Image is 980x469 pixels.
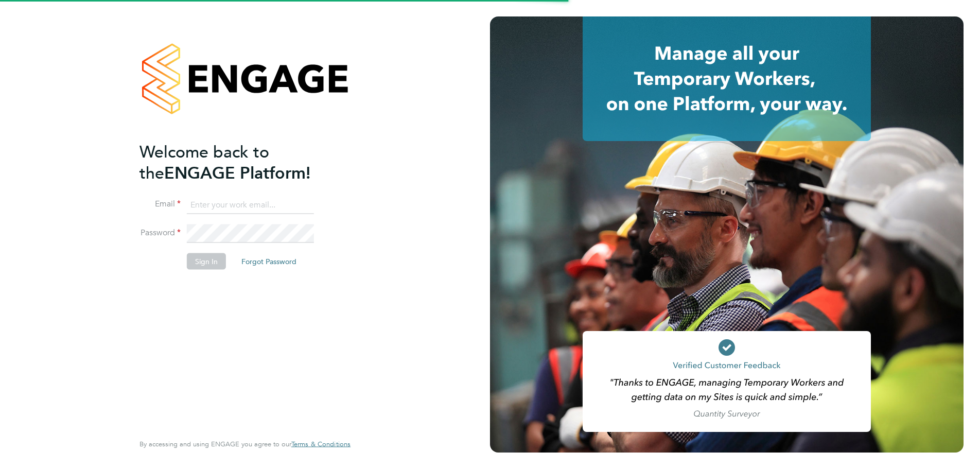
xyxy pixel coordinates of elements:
label: Email [139,199,181,210]
button: Sign In [187,253,226,270]
span: By accessing and using ENGAGE you agree to our [139,440,351,448]
h2: ENGAGE Platform! [139,141,340,183]
a: Terms & Conditions [291,440,351,448]
button: Forgot Password [233,253,305,270]
span: Welcome back to the [139,142,269,183]
span: Terms & Conditions [291,440,351,448]
label: Password [139,228,181,238]
input: Enter your work email... [187,196,314,214]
